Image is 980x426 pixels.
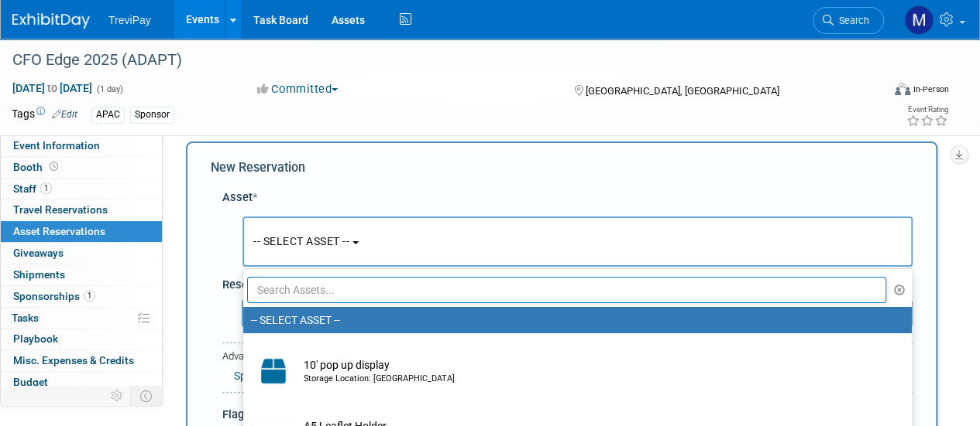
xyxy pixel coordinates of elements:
div: Reservation Notes [222,277,913,293]
span: 1 [84,290,95,302]
a: Sponsorships1 [1,286,162,307]
input: Search Assets... [247,277,886,303]
span: Flag: [222,407,247,421]
button: Committed [252,81,344,97]
img: Maiia Khasina [904,5,934,35]
span: New Reservation [211,160,305,175]
span: (1 day) [95,84,123,94]
span: Travel Reservations [13,203,108,216]
a: Playbook [1,329,162,349]
a: Tasks [1,308,162,329]
a: Asset Reservations [1,221,162,242]
span: Misc. Expenses & Credits [13,354,134,366]
span: Budget [13,376,48,388]
span: Staff [13,182,52,195]
a: Search [813,7,884,34]
label: -- SELECT ASSET -- [251,310,896,330]
span: Giveaways [13,247,64,259]
div: APAC [91,107,125,123]
span: 1 [40,182,52,194]
div: Asset [222,189,913,206]
a: Event Information [1,135,162,156]
span: -- SELECT ASSET -- [253,235,349,247]
span: Search [834,15,869,26]
td: Personalize Event Tab Strip [104,386,131,406]
a: Misc. Expenses & Credits [1,350,162,371]
a: Shipments [1,264,162,285]
button: -- SELECT ASSET -- [242,216,913,267]
a: Giveaways [1,243,162,264]
span: to [45,82,60,94]
td: Toggle Event Tabs [131,386,163,406]
span: [GEOGRAPHIC_DATA], [GEOGRAPHIC_DATA] [585,85,779,97]
span: Shipments [13,268,65,281]
img: Capital-Asset-Icon-2.png [251,354,296,388]
span: Booth [13,161,61,173]
td: Tags [12,106,77,124]
a: Staff1 [1,179,162,199]
div: Storage Location: [GEOGRAPHIC_DATA] [304,373,881,385]
div: CFO Edge 2025 (ADAPT) [7,46,869,74]
span: TreviPay [108,14,151,26]
a: Travel Reservations [1,199,162,220]
a: Edit [52,109,77,120]
span: Event Information [13,139,100,152]
div: Advanced Options [222,349,913,364]
a: Booth [1,157,162,178]
span: Sponsorships [13,290,95,302]
div: Event Format [812,80,949,104]
img: ExhibitDay [12,13,90,29]
span: Asset Reservations [13,225,105,237]
div: Sponsor [130,107,174,123]
div: In-Person [913,83,949,95]
span: [DATE] [DATE] [12,81,93,95]
span: Tasks [12,312,39,324]
div: Event Rating [906,106,948,114]
span: Playbook [13,332,58,345]
img: Format-Inperson.png [895,83,910,95]
a: Specify Shipping Logistics Category [234,370,405,382]
td: 10' pop up display [296,354,881,388]
a: Budget [1,372,162,393]
span: Booth not reserved yet [46,161,61,172]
